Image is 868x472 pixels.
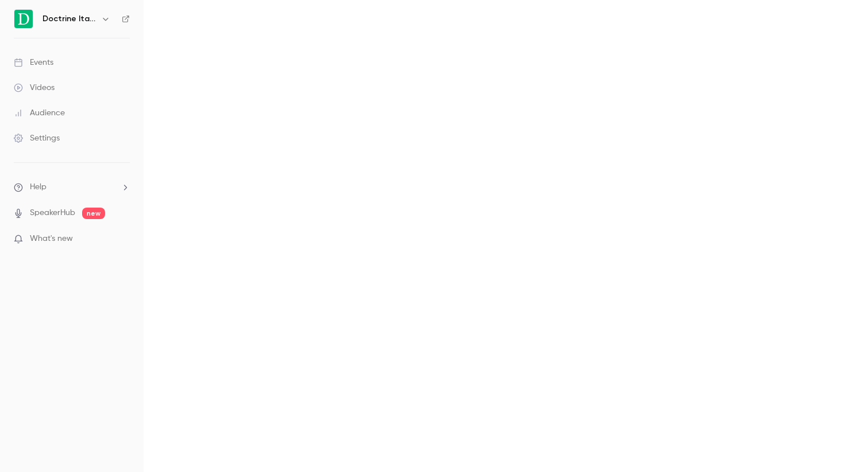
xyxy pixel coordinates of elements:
[42,13,96,25] h6: Doctrine Italia
[14,10,33,28] img: Doctrine Italia
[30,181,46,193] span: Help
[14,132,60,144] div: Settings
[82,208,105,219] span: new
[14,82,55,93] div: Videos
[14,107,65,119] div: Audience
[14,57,53,68] div: Events
[30,233,73,245] span: What's new
[30,207,75,219] a: SpeakerHub
[14,181,130,193] li: help-dropdown-opener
